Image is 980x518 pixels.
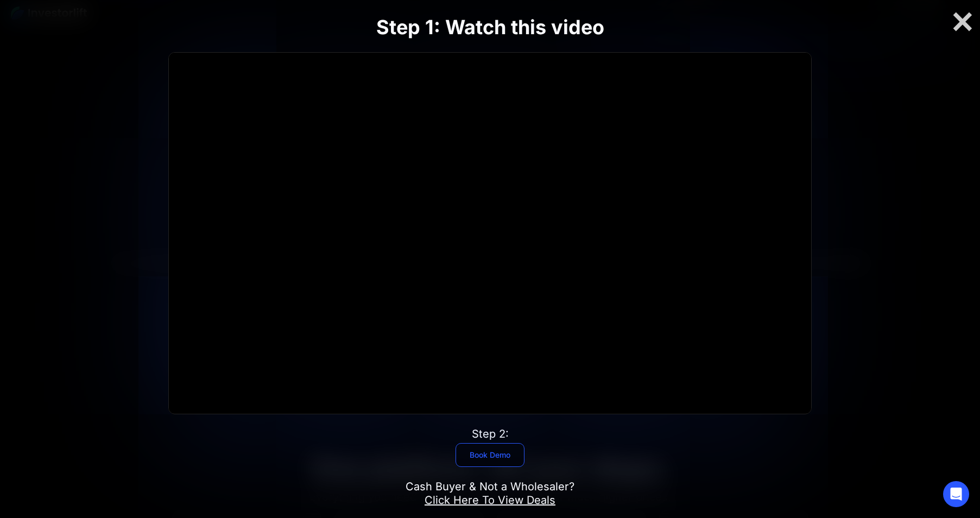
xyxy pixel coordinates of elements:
strong: Step 1: Watch this video [376,15,604,39]
div: Cash Buyer & Not a Wholesaler? [406,480,574,507]
a: Book Demo [456,443,524,467]
div: Step 2: [472,427,509,441]
div: Open Intercom Messenger [943,481,969,507]
a: Click Here To View Deals [425,494,555,507]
